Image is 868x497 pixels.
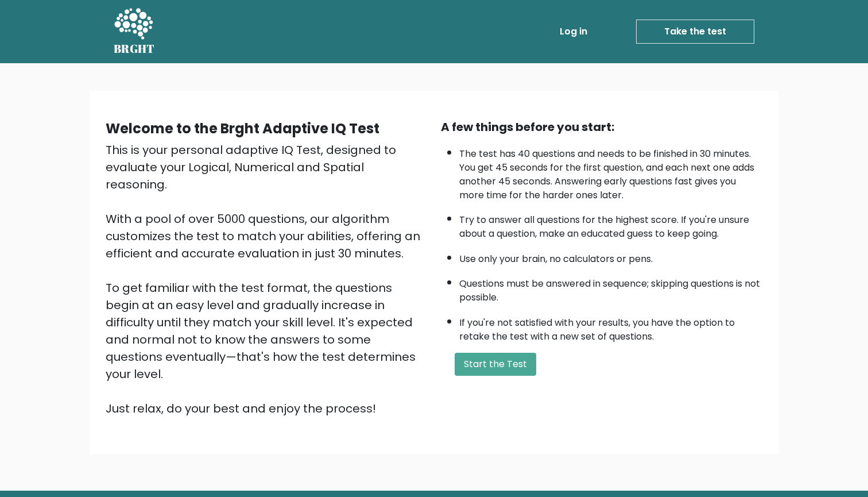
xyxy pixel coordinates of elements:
div: A few things before you start: [441,118,762,136]
li: Use only your brain, no calculators or pens. [459,246,762,266]
li: Questions must be answered in sequence; skipping questions is not possible. [459,271,762,305]
div: This is your personal adaptive IQ Test, designed to evaluate your Logical, Numerical and Spatial ... [106,141,427,417]
a: Log in [555,20,592,43]
li: Try to answer all questions for the highest score. If you're unsure about a question, make an edu... [459,207,762,241]
button: Start the Test [455,353,536,376]
h5: BRGHT [114,42,155,56]
li: The test has 40 questions and needs to be finished in 30 minutes. You get 45 seconds for the firs... [459,141,762,202]
a: BRGHT [114,5,155,59]
b: Welcome to the Brght Adaptive IQ Test [106,119,379,138]
a: Take the test [636,20,754,44]
li: If you're not satisfied with your results, you have the option to retake the test with a new set ... [459,310,762,344]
